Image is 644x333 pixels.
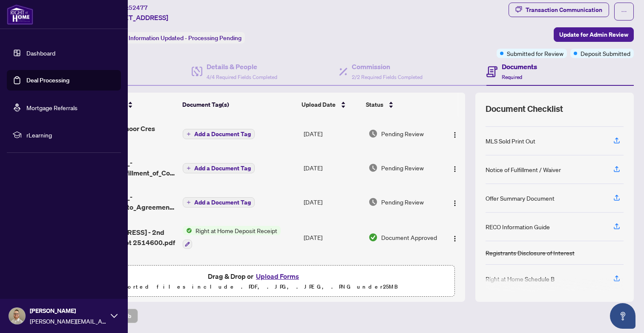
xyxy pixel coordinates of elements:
[82,158,176,178] span: _Ontario__124_-_Notice_of_Fulfillment_of_Condition_-_Signed__4_.pdf
[129,34,241,42] span: Information Updated - Processing Pending
[559,28,628,41] span: Update for Admin Review
[183,129,255,140] button: Add a Document Tag
[381,163,424,172] span: Pending Review
[129,4,148,12] span: 52477
[448,195,462,209] button: Logo
[448,127,462,140] button: Logo
[9,308,25,324] img: Profile Icon
[362,93,440,117] th: Status
[183,163,255,173] button: Add a Document Tag
[451,166,458,172] img: Logo
[610,303,635,329] button: Open asap
[300,151,365,185] td: [DATE]
[26,49,55,57] a: Dashboard
[368,129,378,138] img: Document Status
[526,3,602,17] div: Transaction Communication
[451,131,458,138] img: Logo
[352,61,423,72] h4: Commission
[381,197,424,207] span: Pending Review
[82,192,176,212] span: _Ontario__120_-_Amendment_to_Agreement_of_Purchase_and_Sale_1___1__-_Signed.pdf
[183,197,255,207] button: Add a Document Tag
[451,200,458,207] img: Logo
[302,100,336,109] span: Upload Date
[554,27,634,42] button: Update for Admin Review
[486,274,555,283] div: Right at Home Schedule B
[187,200,191,204] span: plus
[106,32,245,44] div: Status:
[368,163,378,172] img: Document Status
[381,233,437,242] span: Document Approved
[486,103,563,115] span: Document Checklist
[7,4,33,25] img: logo
[253,271,302,282] button: Upload Forms
[486,165,561,174] div: Notice of Fulfillment / Waiver
[187,166,191,170] span: plus
[507,49,563,58] span: Submitted for Review
[194,165,251,171] span: Add a Document Tag
[207,61,277,72] h4: Details & People
[486,136,535,146] div: MLS Sold Print Out
[621,9,627,15] span: ellipsis
[502,61,537,72] h4: Documents
[82,123,176,144] span: 1511 Ravensmoor Cres REALM.pdf
[60,282,449,292] p: Supported files include .PDF, .JPG, .JPEG, .PNG under 25 MB
[183,129,255,139] button: Add a Document Tag
[451,235,458,242] img: Logo
[352,74,423,80] span: 2/2 Required Fields Completed
[368,233,378,242] img: Document Status
[486,193,555,203] div: Offer Summary Document
[82,227,176,248] span: [STREET_ADDRESS] - 2nd Deposit Receipt 2514600.pdf
[300,185,365,219] td: [DATE]
[194,199,251,205] span: Add a Document Tag
[368,197,378,207] img: Document Status
[183,197,255,208] button: Add a Document Tag
[55,266,454,297] span: Drag & Drop orUpload FormsSupported files include .PDF, .JPG, .JPEG, .PNG under25MB
[106,12,168,23] span: [STREET_ADDRESS]
[366,100,383,109] span: Status
[183,163,255,174] button: Add a Document Tag
[30,306,106,315] span: [PERSON_NAME]
[78,93,179,117] th: (15) File Name
[486,248,575,257] div: Registrants Disclosure of Interest
[298,93,362,117] th: Upload Date
[486,222,550,231] div: RECO Information Guide
[509,3,609,17] button: Transaction Communication
[581,49,630,58] span: Deposit Submitted
[194,131,251,137] span: Add a Document Tag
[183,226,192,235] img: Status Icon
[208,271,302,282] span: Drag & Drop or
[207,74,277,80] span: 4/4 Required Fields Completed
[26,130,115,140] span: rLearning
[179,93,298,117] th: Document Tag(s)
[26,104,78,111] a: Mortgage Referrals
[300,256,365,292] td: [DATE]
[187,132,191,136] span: plus
[448,161,462,175] button: Logo
[300,117,365,151] td: [DATE]
[183,226,281,249] button: Status IconRight at Home Deposit Receipt
[448,231,462,244] button: Logo
[381,129,424,138] span: Pending Review
[30,316,106,326] span: [PERSON_NAME][EMAIL_ADDRESS][DOMAIN_NAME]
[26,76,69,84] a: Deal Processing
[192,226,281,235] span: Right at Home Deposit Receipt
[300,219,365,256] td: [DATE]
[502,74,522,80] span: Required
